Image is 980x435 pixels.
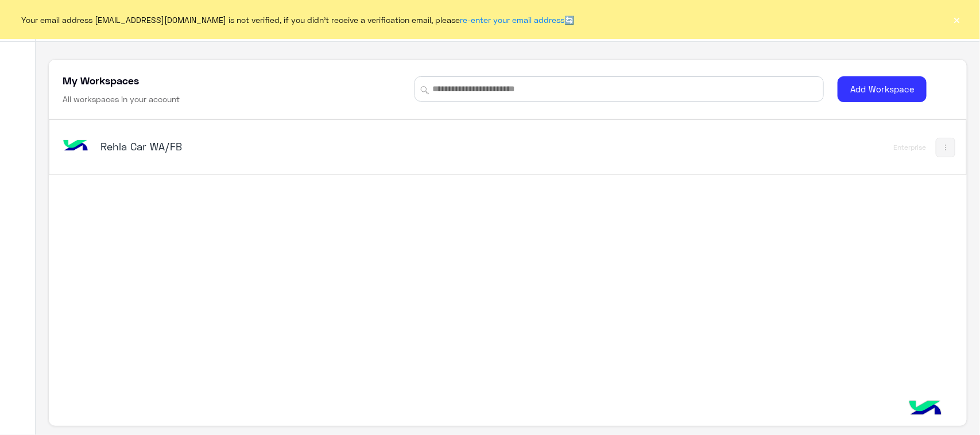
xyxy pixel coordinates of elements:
h5: Rehla Car WA/FB [100,139,423,153]
button: Add Workspace [838,76,927,102]
h6: All workspaces in your account [63,94,180,105]
button: × [951,14,963,25]
a: re-enter your email address [460,15,565,25]
img: bot image [60,131,91,162]
span: Your email address [EMAIL_ADDRESS][DOMAIN_NAME] is not verified, if you didn't receive a verifica... [22,14,575,26]
div: Enterprise [894,143,927,152]
img: hulul-logo.png [905,389,946,429]
h5: My Workspaces [63,73,139,87]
